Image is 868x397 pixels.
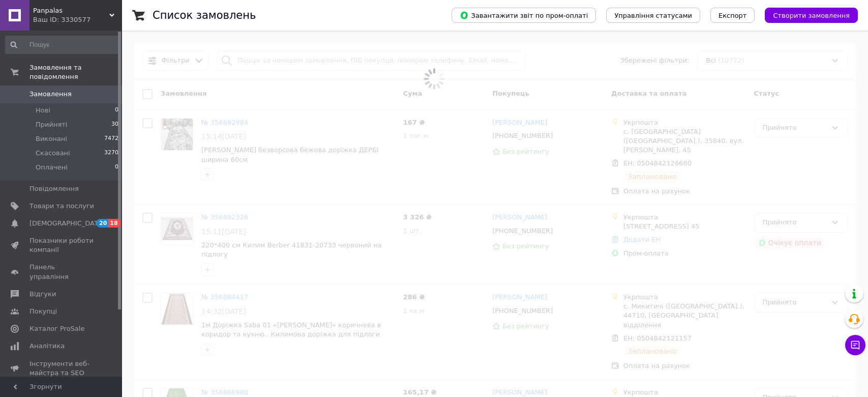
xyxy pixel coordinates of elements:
span: 20 [97,219,108,228]
button: Експорт [710,8,755,23]
span: 7472 [104,134,118,144]
button: Управління статусами [606,8,700,23]
span: Оплачені [36,163,68,172]
span: Скасовані [36,149,70,158]
span: Каталог ProSale [29,324,84,333]
span: Експорт [719,12,747,19]
button: Створити замовлення [765,8,858,23]
span: [DEMOGRAPHIC_DATA] [29,219,105,228]
span: 3270 [104,149,118,158]
span: Створити замовлення [773,12,850,19]
span: Відгуки [29,290,56,299]
span: Управління статусами [614,12,692,19]
span: Прийняті [36,120,67,129]
span: 0 [115,106,118,115]
h1: Список замовлень [153,9,256,21]
span: Покупці [29,307,57,316]
span: Panpalas [33,6,109,15]
span: Виконані [36,134,67,144]
a: Створити замовлення [755,11,858,19]
span: Товари та послуги [29,202,94,211]
input: Пошук [5,36,119,54]
button: Завантажити звіт по пром-оплаті [452,8,596,23]
span: Замовлення та повідомлення [29,63,122,81]
span: Замовлення [29,90,72,99]
div: Ваш ID: 3330577 [33,15,122,24]
span: 30 [111,120,118,129]
span: 18 [108,219,120,228]
span: Інструменти веб-майстра та SEO [29,359,94,378]
span: Завантажити звіт по пром-оплаті [460,11,588,20]
span: Показники роботи компанії [29,236,94,254]
button: Чат з покупцем [845,335,865,355]
span: Панель управління [29,263,94,281]
span: 0 [115,163,118,172]
span: Аналітика [29,342,65,351]
span: Нові [36,106,50,115]
span: Повідомлення [29,184,79,193]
